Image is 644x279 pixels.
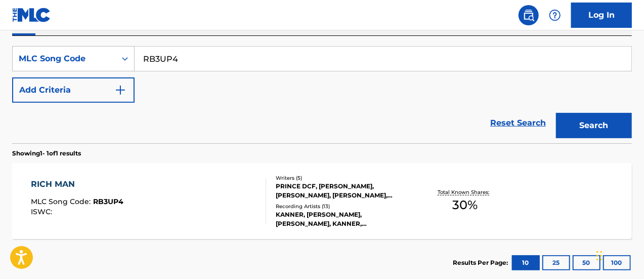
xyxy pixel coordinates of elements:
[438,188,492,196] p: Total Known Shares:
[512,255,540,270] button: 10
[485,112,551,134] a: Reset Search
[12,46,632,143] form: Search Form
[593,230,644,279] iframe: Chat Widget
[519,5,539,25] a: Public Search
[12,77,135,103] button: Add Criteria
[12,8,51,22] img: MLC Logo
[549,9,561,21] img: help
[276,182,413,200] div: PRINCE DCF, [PERSON_NAME], [PERSON_NAME], [PERSON_NAME], [PERSON_NAME]
[31,207,55,216] span: ISWC :
[453,258,510,267] p: Results Per Page:
[93,197,123,206] span: RB3UP4
[545,5,565,25] div: Help
[276,174,413,182] div: Writers ( 5 )
[596,241,603,271] div: Drag
[31,178,123,190] div: RICH MAN
[556,113,632,138] button: Search
[542,255,570,270] button: 25
[276,203,413,210] div: Recording Artists ( 13 )
[571,3,632,28] a: Log In
[523,9,535,21] img: search
[31,197,93,206] span: MLC Song Code :
[114,84,126,96] img: 9d2ae6d4665cec9f34b9.svg
[573,255,600,270] button: 50
[12,149,81,158] p: Showing 1 - 1 of 1 results
[19,53,110,65] div: MLC Song Code
[276,210,413,228] div: KANNER, [PERSON_NAME], [PERSON_NAME], KANNER, [PERSON_NAME]
[452,196,478,214] span: 30 %
[12,163,632,239] a: RICH MANMLC Song Code:RB3UP4ISWC:Writers (5)PRINCE DCF, [PERSON_NAME], [PERSON_NAME], [PERSON_NAM...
